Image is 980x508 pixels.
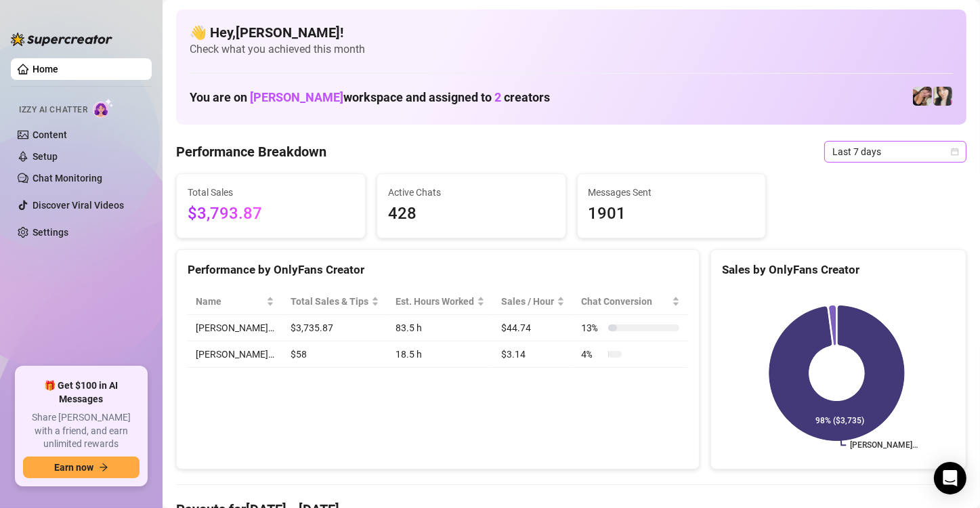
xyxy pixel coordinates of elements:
[850,441,918,450] text: [PERSON_NAME]…
[388,201,555,227] span: 428
[832,142,958,162] span: Last 7 days
[282,341,387,368] td: $58
[589,185,755,200] span: Messages Sent
[188,315,282,341] td: [PERSON_NAME]…
[190,90,550,105] h1: You are on workspace and assigned to creators
[493,315,573,341] td: $44.74
[188,185,354,200] span: Total Sales
[11,33,112,46] img: logo-BBDzfeDw.svg
[33,129,67,140] a: Content
[581,294,668,309] span: Chat Conversion
[396,294,474,309] div: Est. Hours Worked
[722,261,955,279] div: Sales by OnlyFans Creator
[933,87,952,106] img: Christina
[494,90,501,104] span: 2
[190,23,953,42] h4: 👋 Hey, [PERSON_NAME] !
[913,87,932,106] img: Christina
[176,142,326,161] h4: Performance Breakdown
[99,463,108,472] span: arrow-right
[19,104,87,117] span: Izzy AI Chatter
[934,462,966,494] div: Open Intercom Messenger
[573,289,687,315] th: Chat Conversion
[493,341,573,368] td: $3.14
[33,173,102,184] a: Chat Monitoring
[190,42,953,57] span: Check what you achieved this month
[196,294,263,309] span: Name
[493,289,573,315] th: Sales / Hour
[282,315,387,341] td: $3,735.87
[581,320,603,335] span: 13 %
[387,315,493,341] td: 83.5 h
[33,64,58,75] a: Home
[581,347,603,362] span: 4 %
[250,90,343,104] span: [PERSON_NAME]
[23,457,140,478] button: Earn nowarrow-right
[589,201,755,227] span: 1901
[501,294,554,309] span: Sales / Hour
[33,151,58,162] a: Setup
[388,185,555,200] span: Active Chats
[188,261,688,279] div: Performance by OnlyFans Creator
[282,289,387,315] th: Total Sales & Tips
[291,294,368,309] span: Total Sales & Tips
[387,341,493,368] td: 18.5 h
[188,201,354,227] span: $3,793.87
[33,200,124,211] a: Discover Viral Videos
[54,462,93,473] span: Earn now
[188,341,282,368] td: [PERSON_NAME]…
[23,411,140,451] span: Share [PERSON_NAME] with a friend, and earn unlimited rewards
[188,289,282,315] th: Name
[33,227,68,238] a: Settings
[951,148,959,156] span: calendar
[93,98,114,118] img: AI Chatter
[23,379,140,406] span: 🎁 Get $100 in AI Messages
